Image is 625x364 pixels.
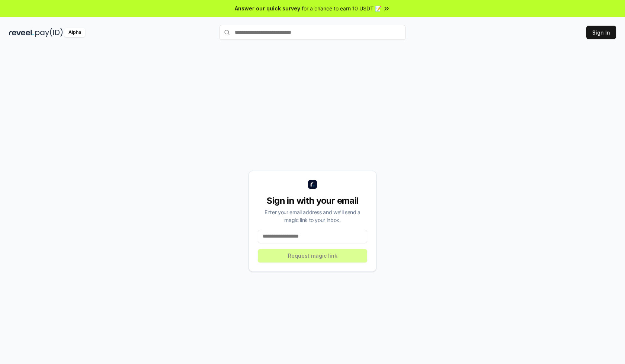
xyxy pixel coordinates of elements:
[258,195,367,207] div: Sign in with your email
[586,26,616,39] button: Sign In
[235,4,300,12] span: Answer our quick survey
[258,208,367,224] div: Enter your email address and we’ll send a magic link to your inbox.
[9,28,34,37] img: reveel_dark
[64,28,85,37] div: Alpha
[35,28,63,37] img: pay_id
[302,4,381,12] span: for a chance to earn 10 USDT 📝
[308,180,317,189] img: logo_small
